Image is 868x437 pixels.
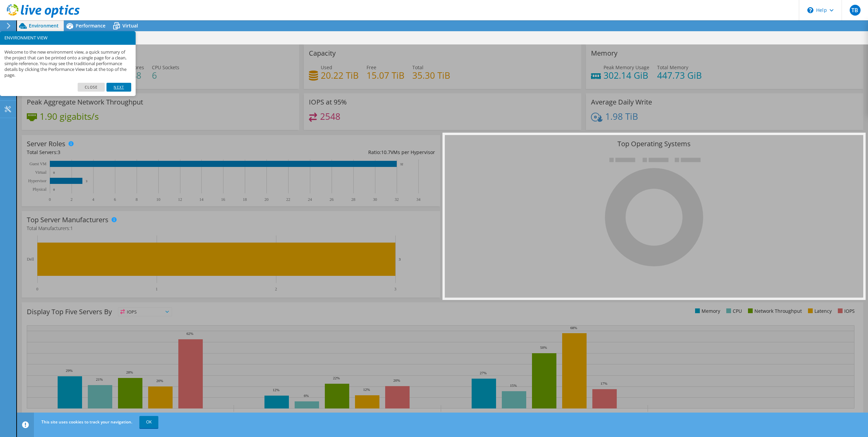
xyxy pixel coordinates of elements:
[139,416,158,428] a: OK
[41,419,132,425] span: This site uses cookies to track your navigation.
[29,22,59,29] span: Environment
[4,36,131,40] h3: ENVIRONMENT VIEW
[850,5,861,16] span: TB
[4,49,131,78] p: Welcome to the new environment view, a quick summary of the project that can be printed onto a si...
[807,7,813,13] svg: \n
[106,83,131,92] a: Next
[78,83,105,92] a: Close
[118,308,172,316] span: IOPS
[76,22,105,29] span: Performance
[122,22,138,29] span: Virtual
